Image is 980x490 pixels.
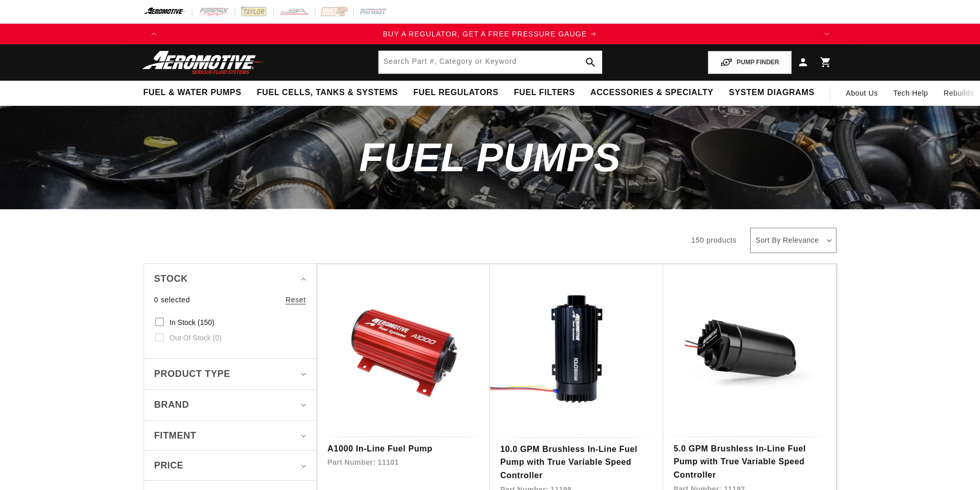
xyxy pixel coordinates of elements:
[846,89,878,97] span: About Us
[838,81,885,105] a: About Us
[164,28,816,40] div: Announcement
[249,81,405,105] summary: Fuel Cells, Tanks & Systems
[154,367,230,382] span: Product type
[154,294,190,305] span: 0 selected
[413,87,498,98] span: Fuel Regulators
[154,428,197,443] span: Fitment
[286,294,306,305] a: Reset
[359,135,621,180] span: Fuel Pumps
[506,81,583,105] summary: Fuel Filters
[383,30,587,38] span: BUY A REGULATOR, GET A FREE PRESSURE GAUGE
[164,28,816,40] a: BUY A REGULATOR, GET A FREE PRESSURE GAUGE
[721,81,822,105] summary: System Diagrams
[579,51,602,74] button: search button
[708,51,791,74] button: PUMP FINDER
[591,87,714,98] span: Accessories & Specialty
[154,359,306,389] summary: Product type (0 selected)
[136,81,250,105] summary: Fuel & Water Pumps
[154,397,189,412] span: Brand
[894,87,929,99] span: Tech Help
[170,333,222,342] span: Out of stock (0)
[154,390,306,420] summary: Brand (0 selected)
[691,236,737,244] span: 150 products
[118,24,863,44] slideshow-component: Translation missing: en.sections.announcements.announcement_bar
[144,87,242,98] span: Fuel & Water Pumps
[170,318,215,327] span: In stock (150)
[500,443,653,482] a: 10.0 GPM Brushless In-Line Fuel Pump with True Variable Speed Controller
[154,264,306,294] summary: Stock (0 selected)
[139,50,268,75] img: Aeromotive
[943,87,974,99] span: Rebuilds
[257,87,398,98] span: Fuel Cells, Tanks & Systems
[673,442,826,482] a: 5.0 GPM Brushless In-Line Fuel Pump with True Variable Speed Controller
[154,451,306,480] summary: Price
[583,81,721,105] summary: Accessories & Specialty
[154,459,184,473] span: Price
[816,24,837,44] button: Translation missing: en.sections.announcements.next_announcement
[154,271,188,286] span: Stock
[164,28,816,40] div: 1 of 4
[405,81,506,105] summary: Fuel Regulators
[154,421,306,451] summary: Fitment (0 selected)
[514,87,575,98] span: Fuel Filters
[328,442,480,456] a: A1000 In-Line Fuel Pump
[379,51,602,74] input: Search by Part Number, Category or Keyword
[729,87,814,98] span: System Diagrams
[144,24,164,44] button: Translation missing: en.sections.announcements.previous_announcement
[886,81,936,105] summary: Tech Help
